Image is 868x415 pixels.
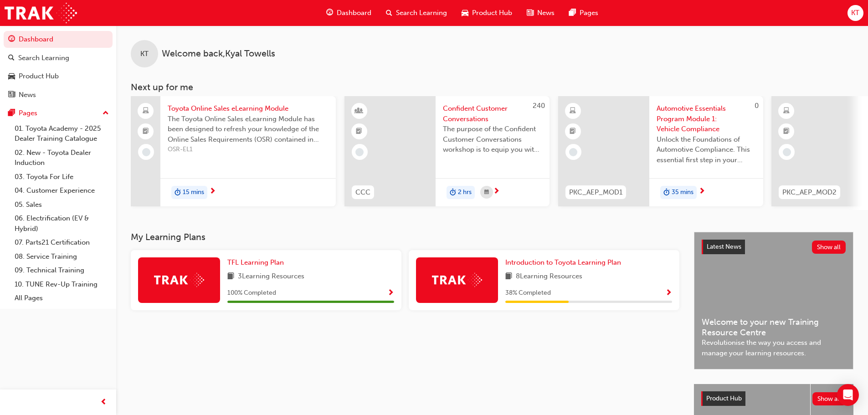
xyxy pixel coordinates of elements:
[707,243,741,251] span: Latest News
[140,49,149,59] span: KT
[570,105,576,117] span: learningResourceType_ELEARNING-icon
[505,258,621,266] span: Introduction to Toyota Learning Plan
[8,36,15,44] span: guage-icon
[837,384,859,406] div: Open Intercom Messenger
[355,187,370,198] span: CCC
[570,126,576,138] span: booktick-icon
[131,232,679,242] h3: My Learning Plans
[783,126,790,138] span: booktick-icon
[812,392,847,405] button: Show all
[11,277,113,292] a: 10. TUNE Rev-Up Training
[505,257,625,268] a: Introduction to Toyota Learning Plan
[699,188,705,196] span: next-icon
[569,148,577,156] span: learningRecordVerb_NONE-icon
[665,289,672,297] span: Show Progress
[4,31,113,48] a: Dashboard
[11,184,113,198] a: 04. Customer Experience
[11,236,113,250] a: 07. Parts21 Certification
[458,187,472,198] span: 2 hrs
[4,105,113,122] button: Pages
[183,187,204,198] span: 15 mins
[8,72,15,81] span: car-icon
[319,4,379,22] a: guage-iconDashboard
[100,397,107,408] span: prev-icon
[755,102,759,110] span: 0
[569,187,622,198] span: PKC_AEP_MOD1
[8,54,15,62] span: search-icon
[238,271,304,282] span: 3 Learning Resources
[154,273,204,287] img: Trak
[8,91,15,99] span: news-icon
[175,187,181,199] span: duration-icon
[558,96,763,206] a: 0PKC_AEP_MOD1Automotive Essentials Program Module 1: Vehicle ComplianceUnlock the Foundations of ...
[11,250,113,264] a: 08. Service Training
[443,103,542,124] span: Confident Customer Conversations
[783,105,790,117] span: learningResourceType_ELEARNING-icon
[131,96,336,206] a: Toyota Online Sales eLearning ModuleThe Toyota Online Sales eLearning Module has been designed to...
[11,170,113,184] a: 03. Toyota For Life
[337,8,371,18] span: Dashboard
[386,7,392,19] span: search-icon
[396,8,447,18] span: Search Learning
[168,144,329,155] span: OSR-EL1
[142,148,150,156] span: learningRecordVerb_NONE-icon
[657,134,756,165] span: Unlock the Foundations of Automotive Compliance. This essential first step in your Automotive Ess...
[562,4,606,22] a: pages-iconPages
[657,103,756,134] span: Automotive Essentials Program Module 1: Vehicle Compliance
[694,232,853,369] a: Latest NewsShow allWelcome to your new Training Resource CentreRevolutionise the way you access a...
[847,5,863,21] button: KT
[569,7,576,19] span: pages-icon
[168,103,329,114] span: Toyota Online Sales eLearning Module
[665,287,672,299] button: Show Progress
[19,90,36,100] div: News
[701,391,846,406] a: Product HubShow all
[387,287,394,299] button: Show Progress
[11,291,113,305] a: All Pages
[4,50,113,67] a: Search Learning
[505,288,551,298] span: 38 % Completed
[356,105,362,117] span: learningResourceType_INSTRUCTOR_LED-icon
[11,146,113,170] a: 02. New - Toyota Dealer Induction
[505,271,512,282] span: book-icon
[143,105,149,117] span: laptop-icon
[227,257,288,268] a: TFL Learning Plan
[702,338,846,358] span: Revolutionise the way you access and manage your learning resources.
[783,148,791,156] span: learningRecordVerb_NONE-icon
[580,8,598,18] span: Pages
[387,289,394,297] span: Show Progress
[103,108,109,119] span: up-icon
[227,288,276,298] span: 100 % Completed
[4,29,113,105] button: DashboardSearch LearningProduct HubNews
[516,271,582,282] span: 8 Learning Resources
[8,109,15,118] span: pages-icon
[19,71,59,82] div: Product Hub
[537,8,555,18] span: News
[702,317,846,338] span: Welcome to your new Training Resource Centre
[706,395,742,402] span: Product Hub
[519,4,562,22] a: news-iconNews
[11,122,113,146] a: 01. Toyota Academy - 2025 Dealer Training Catalogue
[527,7,534,19] span: news-icon
[851,8,859,18] span: KT
[227,258,284,266] span: TFL Learning Plan
[143,126,149,138] span: booktick-icon
[11,263,113,277] a: 09. Technical Training
[672,187,693,198] span: 35 mins
[11,211,113,236] a: 06. Electrification (EV & Hybrid)
[11,198,113,212] a: 05. Sales
[472,8,512,18] span: Product Hub
[443,124,542,155] span: The purpose of the Confident Customer Conversations workshop is to equip you with tools to commun...
[4,87,113,103] a: News
[326,7,333,19] span: guage-icon
[812,241,846,254] button: Show all
[4,68,113,85] a: Product Hub
[19,108,37,118] div: Pages
[116,82,868,92] h3: Next up for me
[18,53,69,63] div: Search Learning
[168,114,329,145] span: The Toyota Online Sales eLearning Module has been designed to refresh your knowledge of the Onlin...
[702,240,846,254] a: Latest NewsShow all
[663,187,670,199] span: duration-icon
[209,188,216,196] span: next-icon
[5,3,77,23] img: Trak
